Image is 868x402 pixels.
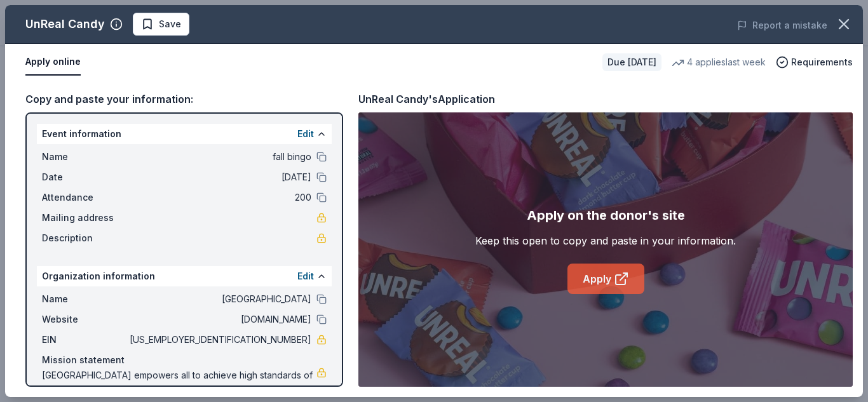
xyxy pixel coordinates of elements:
[37,124,332,144] div: Event information
[127,149,311,164] span: fall bingo
[527,205,685,225] div: Apply on the donor's site
[42,312,127,327] span: Website
[42,368,316,398] span: [GEOGRAPHIC_DATA] empowers all to achieve high standards of success
[297,126,314,142] button: Edit
[42,231,127,246] span: Description
[42,190,127,205] span: Attendance
[42,291,127,307] span: Name
[127,170,311,185] span: [DATE]
[602,53,661,71] div: Due [DATE]
[127,291,311,307] span: [GEOGRAPHIC_DATA]
[127,312,311,327] span: [DOMAIN_NAME]
[25,49,81,76] button: Apply online
[127,190,311,205] span: 200
[42,210,127,225] span: Mailing address
[42,352,327,368] div: Mission statement
[567,264,644,294] a: Apply
[475,233,736,248] div: Keep this open to copy and paste in your information.
[133,13,189,36] button: Save
[737,18,827,33] button: Report a mistake
[776,55,853,70] button: Requirements
[159,17,181,32] span: Save
[42,170,127,185] span: Date
[297,269,314,284] button: Edit
[791,55,853,70] span: Requirements
[358,91,495,107] div: UnReal Candy's Application
[127,332,311,347] span: [US_EMPLOYER_IDENTIFICATION_NUMBER]
[42,149,127,164] span: Name
[37,266,332,286] div: Organization information
[25,91,343,107] div: Copy and paste your information:
[42,332,127,347] span: EIN
[672,55,766,70] div: 4 applies last week
[25,14,105,34] div: UnReal Candy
